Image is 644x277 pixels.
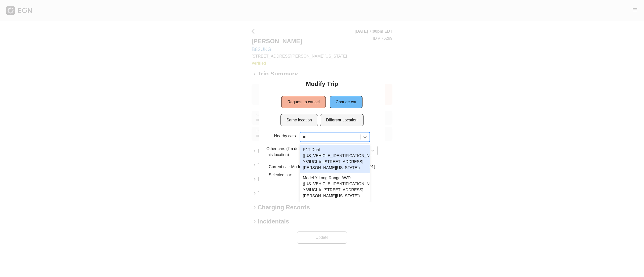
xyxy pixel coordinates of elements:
p: Nearby cars [274,133,296,139]
div: R1T Dual ([US_VEHICLE_IDENTIFICATION_NUMBER] Y39UGL in [STREET_ADDRESS][PERSON_NAME][US_STATE]) [300,145,370,173]
p: Other cars (I'm delivering to this location) [266,146,319,158]
button: Request to cancel [281,96,326,108]
p: Selected car: [269,172,375,178]
button: Change car [330,96,363,108]
h2: Modify Trip [306,80,338,88]
p: Current car: Model Y Long Range AWD (B82UKG in 11101) [269,164,375,170]
div: Model Y Long Range AWD ([US_VEHICLE_IDENTIFICATION_NUMBER] Y38UGL in [STREET_ADDRESS][PERSON_NAME... [300,173,370,201]
button: Different Location [320,114,364,126]
button: Same location [280,114,318,126]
